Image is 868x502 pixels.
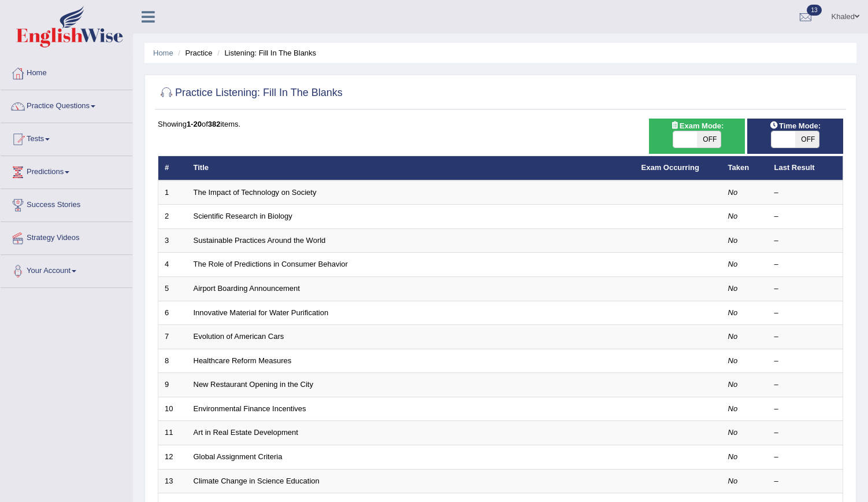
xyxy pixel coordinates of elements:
div: – [774,283,837,294]
div: – [774,331,837,342]
div: – [774,187,837,198]
td: 12 [158,445,187,469]
td: 3 [158,228,187,253]
a: Healthcare Reform Measures [194,356,292,365]
td: 8 [158,349,187,373]
td: 4 [158,253,187,277]
em: No [728,236,738,245]
td: 11 [158,421,187,445]
h2: Practice Listening: Fill In The Blanks [158,84,343,102]
a: Strategy Videos [1,222,132,251]
a: Innovative Material for Water Purification [194,308,329,317]
li: Practice [175,47,212,58]
a: The Role of Predictions in Consumer Behavior [194,260,348,268]
em: No [728,380,738,389]
a: New Restaurant Opening in the City [194,380,313,389]
td: 13 [158,469,187,493]
a: Tests [1,123,132,152]
em: No [728,477,738,485]
em: No [728,428,738,437]
a: Climate Change in Science Education [194,477,320,485]
td: 1 [158,180,187,205]
em: No [728,260,738,268]
a: Global Assignment Criteria [194,452,283,461]
a: Sustainable Practices Around the World [194,236,326,245]
div: – [774,235,837,246]
em: No [728,188,738,197]
div: – [774,259,837,270]
em: No [728,404,738,413]
b: 1-20 [187,120,202,128]
div: – [774,427,837,438]
a: The Impact of Technology on Society [194,188,317,197]
th: Taken [722,156,768,180]
a: Home [1,57,132,86]
a: Airport Boarding Announcement [194,284,300,293]
a: Exam Occurring [641,163,699,172]
td: 5 [158,277,187,301]
a: Evolution of American Cars [194,332,284,341]
a: Environmental Finance Incentives [194,404,306,413]
li: Listening: Fill In The Blanks [214,47,316,58]
em: No [728,212,738,220]
td: 6 [158,301,187,325]
span: Exam Mode: [666,120,728,132]
div: Showing of items. [158,119,843,130]
em: No [728,308,738,317]
div: – [774,356,837,367]
em: No [728,356,738,365]
a: Practice Questions [1,90,132,119]
div: – [774,476,837,487]
div: – [774,308,837,319]
div: Show exams occurring in exams [649,119,745,154]
th: Title [187,156,635,180]
a: Success Stories [1,189,132,218]
td: 7 [158,325,187,349]
td: 2 [158,205,187,229]
em: No [728,332,738,341]
span: 13 [807,5,821,16]
th: Last Result [768,156,843,180]
em: No [728,452,738,461]
a: Scientific Research in Biology [194,212,292,220]
div: – [774,404,837,415]
em: No [728,284,738,293]
a: Art in Real Estate Development [194,428,298,437]
a: Home [153,49,173,57]
span: OFF [795,131,819,147]
b: 382 [208,120,221,128]
span: Time Mode: [765,120,825,132]
a: Predictions [1,156,132,185]
div: – [774,379,837,390]
th: # [158,156,187,180]
td: 9 [158,373,187,397]
div: – [774,211,837,222]
div: – [774,452,837,463]
a: Your Account [1,255,132,284]
span: OFF [697,131,721,147]
td: 10 [158,397,187,421]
